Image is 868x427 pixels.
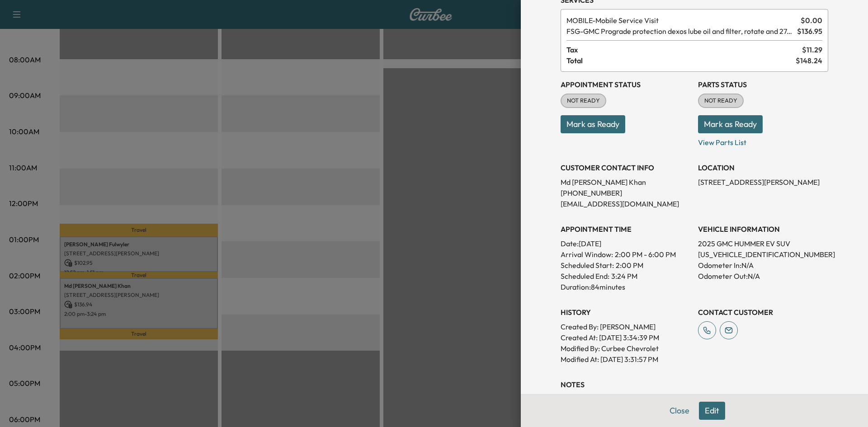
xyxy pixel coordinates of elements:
h3: APPOINTMENT TIME [561,224,691,235]
h3: Appointment Status [561,79,691,90]
h3: CONTACT CUSTOMER [698,307,828,318]
span: $ 136.95 [797,26,822,37]
p: [PHONE_NUMBER] [561,188,691,198]
p: Scheduled Start: [561,260,614,271]
button: Edit [699,402,725,420]
p: 2:00 PM [616,260,643,271]
span: $ 148.24 [796,55,822,66]
span: 2:00 PM - 6:00 PM [615,249,676,260]
p: [US_VEHICLE_IDENTIFICATION_NUMBER] [698,249,828,260]
p: Modified At : [DATE] 3:31:57 PM [561,354,691,365]
div: No notes [561,394,828,401]
p: Date: [DATE] [561,238,691,249]
p: View Parts List [698,133,828,148]
p: Scheduled End: [561,271,609,282]
p: Created By : [PERSON_NAME] [561,321,691,332]
p: 2025 GMC HUMMER EV SUV [698,238,828,249]
span: $ 11.29 [802,44,822,55]
span: NOT READY [699,96,743,105]
h3: CUSTOMER CONTACT INFO [561,162,691,173]
p: Duration: 84 minutes [561,282,691,292]
span: $ 0.00 [801,15,822,26]
h3: NOTES [561,379,828,390]
p: [STREET_ADDRESS][PERSON_NAME] [698,177,828,188]
h3: History [561,307,691,318]
span: Mobile Service Visit [566,15,797,26]
span: GMC Prograde protection dexos lube oil and filter, rotate and 27-point inspection. [566,26,793,37]
span: Tax [566,44,802,55]
span: NOT READY [561,96,605,105]
button: Close [664,402,695,420]
p: Md [PERSON_NAME] Khan [561,177,691,188]
h3: LOCATION [698,162,828,173]
p: Odometer In: N/A [698,260,828,271]
p: [EMAIL_ADDRESS][DOMAIN_NAME] [561,198,691,209]
button: Mark as Ready [561,115,625,133]
p: Arrival Window: [561,249,691,260]
span: Total [566,55,796,66]
button: Mark as Ready [698,115,763,133]
p: 3:24 PM [611,271,637,282]
p: Created At : [DATE] 3:34:39 PM [561,332,691,343]
p: Modified By : Curbee Chevrolet [561,343,691,354]
p: Odometer Out: N/A [698,271,828,282]
h3: VEHICLE INFORMATION [698,224,828,235]
h3: Parts Status [698,79,828,90]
